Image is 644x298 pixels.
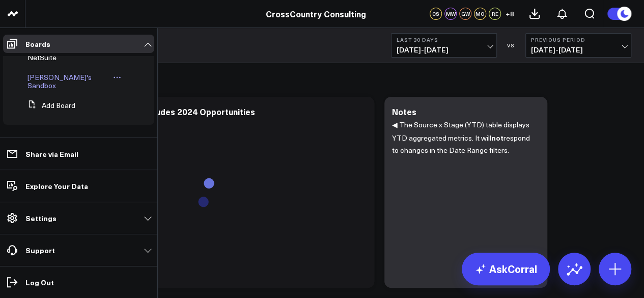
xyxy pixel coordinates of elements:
[397,46,491,54] span: [DATE] - [DATE]
[25,150,78,158] p: Share via Email
[444,8,457,20] div: MW
[430,8,442,20] div: CS
[489,8,501,20] div: RE
[25,40,50,48] p: Boards
[392,106,416,117] div: Notes
[462,253,550,285] a: AskCorral
[474,8,486,20] div: MO
[23,96,75,115] button: Add Board
[25,182,88,190] p: Explore Your Data
[506,10,514,17] span: + 8
[27,45,109,62] a: SCS Cloud + CCC NetSuite
[27,73,110,90] a: [PERSON_NAME]'s Sandbox
[392,119,540,278] div: ◀ The Source x Stage (YTD) table displays YTD aggregated metrics. It will respond to changes in t...
[459,8,471,20] div: GW
[525,33,631,58] button: Previous Period[DATE]-[DATE]
[25,246,55,254] p: Support
[25,214,57,222] p: Settings
[25,278,54,286] p: Log Out
[503,8,516,20] button: +8
[3,273,154,291] a: Log Out
[397,37,491,43] b: Last 30 Days
[531,46,626,54] span: [DATE] - [DATE]
[391,33,497,58] button: Last 30 Days[DATE]-[DATE]
[491,132,503,143] b: not
[27,72,92,90] span: [PERSON_NAME]'s Sandbox
[531,37,626,43] b: Previous Period
[502,42,520,48] div: VS
[266,8,366,19] a: CrossCountry Consulting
